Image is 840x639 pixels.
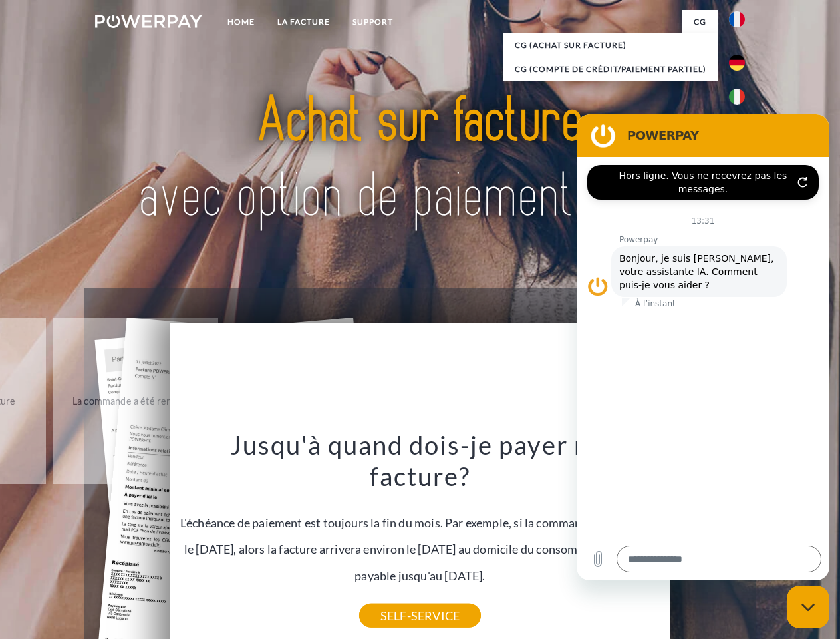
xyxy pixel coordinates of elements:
[682,10,718,34] a: CG
[95,15,202,28] img: logo-powerpay-white.svg
[787,586,829,628] iframe: Bouton de lancement de la fenêtre de messagerie, conversation en cours
[503,33,718,57] a: CG (achat sur facture)
[359,604,481,628] a: SELF-SERVICE
[729,89,745,105] img: it
[729,11,745,27] img: fr
[178,429,663,616] div: L'échéance de paiement est toujours la fin du mois. Par exemple, si la commande a été passée le [...
[178,429,663,493] h3: Jusqu'à quand dois-je payer ma facture?
[266,10,341,34] a: LA FACTURE
[341,10,404,34] a: Support
[216,10,266,34] a: Home
[577,114,829,580] iframe: Fenêtre de messagerie
[61,391,210,409] div: La commande a été renvoyée
[503,57,718,81] a: CG (Compte de crédit/paiement partiel)
[729,55,745,71] img: de
[127,64,713,255] img: title-powerpay_fr.svg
